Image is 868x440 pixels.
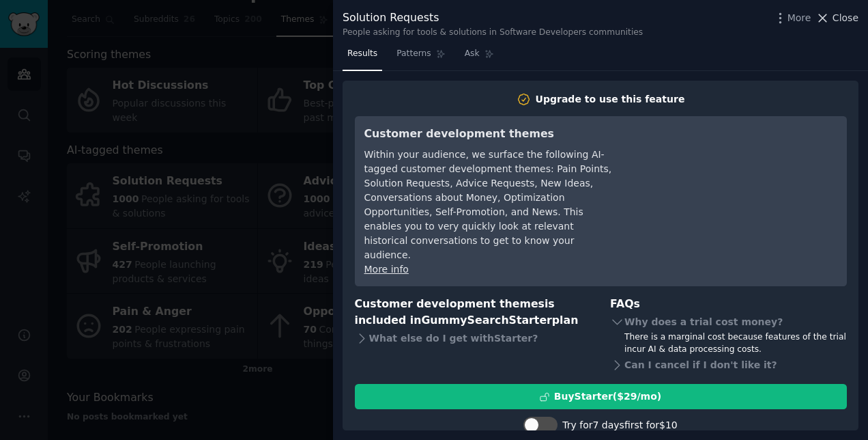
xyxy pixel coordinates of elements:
div: Within your audience, we surface the following AI-tagged customer development themes: Pain Points... [364,148,613,262]
div: People asking for tools & solutions in Software Developers communities [343,27,643,39]
span: Close [833,11,858,25]
div: There is a marginal cost because features of the trial incur AI & data processing costs. [624,331,847,355]
div: Why does a trial cost money? [610,312,847,331]
div: Solution Requests [343,10,643,27]
span: Patterns [396,48,431,60]
a: Results [343,43,382,71]
a: More info [364,264,409,275]
h3: Customer development themes is included in plan [355,296,592,329]
a: Ask [460,43,499,71]
div: Try for 7 days first for $10 [562,418,677,432]
div: Upgrade to use this feature [536,92,685,107]
iframe: YouTube video player [633,126,837,228]
button: Close [815,11,858,25]
span: GummySearch Starter [421,314,551,327]
div: Buy Starter ($ 29 /mo ) [554,389,661,404]
button: BuyStarter($29/mo) [355,384,847,409]
a: Patterns [392,43,450,71]
span: Ask [465,48,480,60]
h3: Customer development themes [364,126,613,143]
button: More [773,11,811,25]
h3: FAQs [610,296,847,313]
span: More [787,11,811,25]
div: What else do I get with Starter ? [355,329,592,348]
span: Results [347,48,377,60]
div: Can I cancel if I don't like it? [610,355,847,374]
